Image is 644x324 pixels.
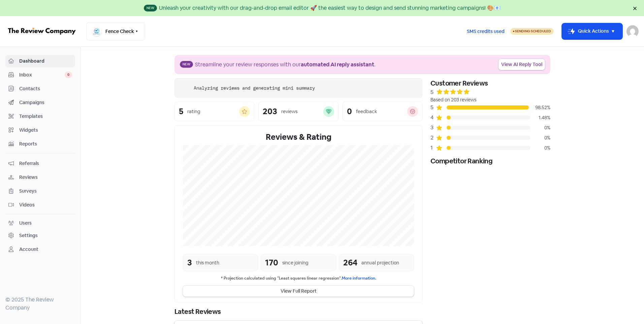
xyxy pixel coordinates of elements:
span: Surveys [19,188,72,195]
span: Templates [19,113,72,120]
a: Sending Scheduled [510,27,554,35]
div: Competitor Ranking [430,156,550,166]
small: * Projection calculated using "Least squares linear regression". [183,275,414,282]
span: Videos [19,201,72,208]
div: 2 [430,134,436,142]
a: Campaigns [5,96,75,109]
a: SMS credits used [461,27,510,34]
span: Reports [19,140,72,148]
span: Sending Scheduled [515,29,551,33]
div: 0 [347,107,352,116]
a: Templates [5,110,75,123]
div: Customer Reviews [430,78,550,88]
div: 4 [430,114,436,122]
b: automated AI reply assistant [301,61,374,68]
div: Users [19,220,32,227]
div: 3 [430,124,436,132]
div: Based on 203 reviews [430,96,550,103]
div: 1 [430,144,436,152]
div: © 2025 The Review Company [5,296,75,312]
div: 1.48% [530,114,550,121]
span: Reviews [19,174,72,181]
div: Latest Reviews [174,306,422,317]
span: SMS credits used [467,28,505,35]
a: Videos [5,199,75,211]
div: 5 [430,88,433,96]
button: Fence Check [86,22,145,40]
a: 203reviews [258,102,338,121]
span: New [144,5,157,11]
a: Surveys [5,185,75,197]
span: Referrals [19,160,72,167]
div: Settings [19,232,38,239]
span: Campaigns [19,99,72,106]
div: 170 [265,257,278,269]
span: 0 [65,71,72,78]
div: 5 [179,107,183,116]
div: feedback [356,108,377,115]
div: since joining [282,259,309,266]
button: Quick Actions [562,23,622,39]
div: 203 [263,107,277,116]
span: Inbox [19,71,65,78]
a: View AI Reply Tool [498,59,545,70]
a: Dashboard [5,55,75,67]
div: Account [19,246,38,253]
div: 0% [530,144,550,152]
div: reviews [281,108,297,115]
div: 264 [343,257,357,269]
div: 0% [530,134,550,141]
img: User [626,25,639,37]
span: Widgets [19,127,72,134]
div: 0% [530,124,550,131]
a: Settings [5,229,75,242]
a: Widgets [5,124,75,136]
a: Reviews [5,171,75,184]
div: Analyzing reviews and generating mini summary [194,85,315,92]
div: rating [187,108,200,115]
div: this month [196,259,219,266]
a: Account [5,243,75,256]
div: 98.52% [530,104,550,111]
a: Inbox 0 [5,69,75,81]
a: 5rating [174,102,254,121]
div: Reviews & Rating [183,131,414,143]
a: Reports [5,138,75,150]
div: Unleash your creativity with our drag-and-drop email editor 🚀 the easiest way to design and send ... [159,4,501,12]
span: Contacts [19,85,72,92]
a: Contacts [5,83,75,95]
a: Users [5,217,75,229]
a: More information. [342,276,376,281]
button: View Full Report [183,286,414,297]
div: 5 [430,103,436,111]
div: annual projection [361,259,399,266]
a: Referrals [5,157,75,170]
div: 3 [187,257,192,269]
span: Dashboard [19,58,72,65]
a: 0feedback [343,102,422,121]
span: New [180,61,193,68]
div: Streamline your review responses with our . [195,61,376,69]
